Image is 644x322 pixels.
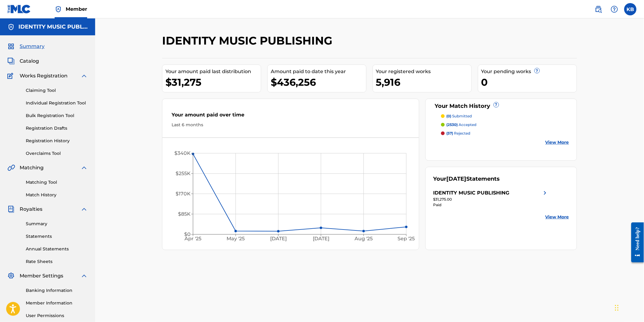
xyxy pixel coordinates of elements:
[611,6,618,13] img: help
[20,164,44,171] span: Matching
[7,272,15,280] img: Member Settings
[545,139,569,146] a: View More
[7,43,45,50] a: SummarySummary
[447,175,467,182] span: [DATE]
[7,5,31,14] img: MLC Logo
[447,113,472,119] p: submitted
[541,189,549,197] img: right chevron icon
[271,68,366,75] div: Amount paid to date this year
[165,75,261,89] div: $31,275
[270,236,287,241] tspan: [DATE]
[66,6,87,13] span: Member
[26,179,88,186] a: Matching Tool
[313,236,329,241] tspan: [DATE]
[7,206,15,213] img: Royalties
[20,57,39,65] span: Catalog
[433,197,549,202] div: $31,275.00
[627,218,644,267] iframe: Resource Center
[433,102,569,110] div: Your Match History
[26,312,88,319] a: User Permissions
[447,131,471,136] p: rejected
[447,114,452,118] span: (0)
[433,189,549,208] a: IDENTITY MUSIC PUBLISHINGright chevron icon$31,275.00Paid
[7,72,15,80] img: Works Registration
[80,72,88,80] img: expand
[545,214,569,220] a: View More
[20,43,45,50] span: Summary
[447,122,458,127] span: (2530)
[7,43,15,50] img: Summary
[433,175,500,183] div: Your Statements
[592,3,605,15] a: Public Search
[624,3,637,15] div: User Menu
[80,272,88,280] img: expand
[481,75,577,89] div: 0
[441,122,569,128] a: (2530) accepted
[494,102,499,107] span: ?
[481,68,577,75] div: Your pending works
[615,299,619,317] div: Drag
[608,3,621,15] div: Help
[176,171,191,177] tspan: $255K
[447,122,477,128] p: accepted
[535,68,540,73] span: ?
[162,34,336,48] h2: IDENTITY MUSIC PUBLISHING
[7,23,15,31] img: Accounts
[433,189,510,197] div: IDENTITY MUSIC PUBLISHING
[26,150,88,157] a: Overclaims Tool
[271,75,366,89] div: $436,256
[595,6,602,13] img: search
[20,272,63,280] span: Member Settings
[26,233,88,240] a: Statements
[26,112,88,119] a: Bulk Registration Tool
[165,68,261,75] div: Your amount paid last distribution
[26,100,88,106] a: Individual Registration Tool
[355,236,373,241] tspan: Aug '25
[26,87,88,94] a: Claiming Tool
[80,164,88,171] img: expand
[26,221,88,227] a: Summary
[26,300,88,306] a: Member Information
[26,192,88,198] a: Match History
[441,131,569,136] a: (57) rejected
[376,68,471,75] div: Your registered works
[26,287,88,294] a: Banking Information
[26,246,88,252] a: Annual Statements
[26,258,88,265] a: Rate Sheets
[184,236,202,241] tspan: Apr '25
[376,75,471,89] div: 5,916
[80,206,88,213] img: expand
[26,125,88,132] a: Registration Drafts
[433,202,549,208] div: Paid
[55,6,62,13] img: Top Rightsholder
[178,211,191,217] tspan: $85K
[176,191,191,197] tspan: $170K
[20,72,68,80] span: Works Registration
[613,293,644,322] iframe: Chat Widget
[7,57,39,65] a: CatalogCatalog
[184,232,191,238] tspan: $0
[18,23,88,30] h5: IDENTITY MUSIC PUBLISHING
[227,236,245,241] tspan: May '25
[172,122,410,128] div: Last 6 months
[7,57,15,65] img: Catalog
[174,151,191,156] tspan: $340K
[20,206,42,213] span: Royalties
[26,138,88,144] a: Registration History
[441,113,569,119] a: (0) submitted
[447,131,453,135] span: (57)
[398,236,415,241] tspan: Sep '25
[172,111,410,122] div: Your amount paid over time
[7,164,15,171] img: Matching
